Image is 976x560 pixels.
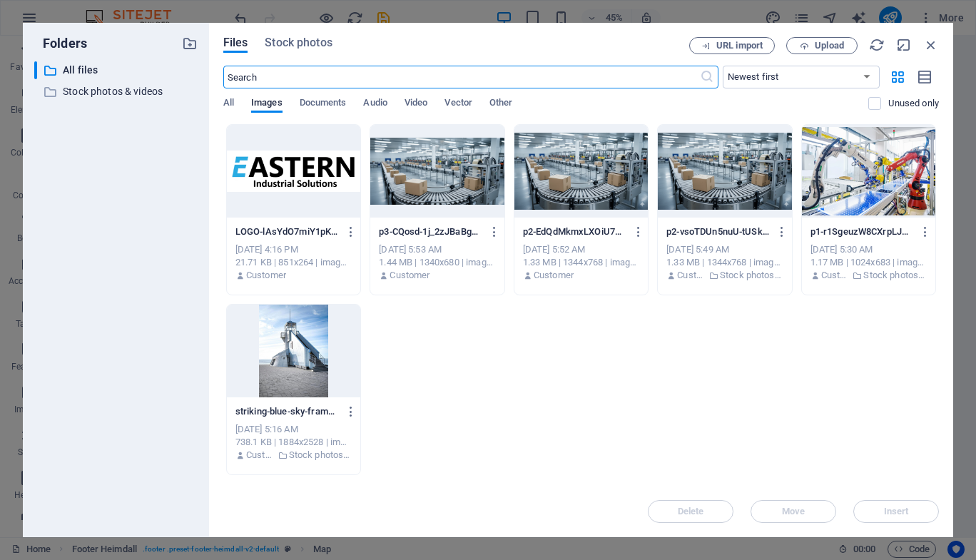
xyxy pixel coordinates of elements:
[716,41,763,50] span: URL import
[863,269,927,282] p: Stock photos & videos
[182,36,198,51] i: Create new folder
[235,405,339,418] p: striking-blue-sky-frames-a-modern-white-lighthouse-in-oulu-finland-rI9t-jddP44nwRR-IkR8Tw.jpeg
[489,94,512,114] span: Other
[390,269,429,282] p: Customer
[786,37,858,54] button: Upload
[821,269,849,282] p: Customer
[363,94,387,114] span: Audio
[235,256,352,269] div: 21.71 KB | 851x264 | image/png
[523,256,639,269] div: 1.33 MB | 1344x768 | image/png
[235,225,339,238] p: LOGO-lAsYdO7miY1pK85IqKqPeg.png
[523,225,626,238] p: p2-EdQdMkmxLXOiU7WbTx2VVQ.png
[289,449,352,462] p: Stock photos & videos
[235,449,352,462] div: By: Customer | Folder: Stock photos & videos
[63,62,171,78] p: All files
[34,83,198,101] div: Stock photos & videos
[223,94,234,114] span: All
[235,243,352,256] div: [DATE] 4:16 PM
[677,269,705,282] p: Customer
[923,37,939,53] i: Close
[666,256,783,269] div: 1.33 MB | 1344x768 | image/png
[379,256,495,269] div: 1.44 MB | 1340x680 | image/png
[444,94,472,114] span: Vector
[810,225,914,238] p: p1-r1SgeuzW8CXrpLJWDVap3w.png
[815,41,844,50] span: Upload
[223,34,248,51] span: Files
[235,436,352,449] div: 738.1 KB | 1884x2528 | image/jpeg
[534,269,574,282] p: Customer
[63,83,171,100] p: Stock photos & videos
[34,61,37,79] div: ​
[379,243,495,256] div: [DATE] 5:53 AM
[689,37,775,54] button: URL import
[896,37,912,53] i: Minimize
[300,94,347,114] span: Documents
[666,269,783,282] div: By: Customer | Folder: Stock photos & videos
[246,449,274,462] p: Customer
[666,243,783,256] div: [DATE] 5:49 AM
[810,243,927,256] div: [DATE] 5:30 AM
[810,256,927,269] div: 1.17 MB | 1024x683 | image/png
[34,34,87,53] p: Folders
[405,94,427,114] span: Video
[888,97,939,110] p: Displays only files that are not in use on the website. Files added during this session can still...
[810,269,927,282] div: By: Customer | Folder: Stock photos & videos
[246,269,286,282] p: Customer
[869,37,885,53] i: Reload
[265,34,332,51] span: Stock photos
[223,66,700,88] input: Search
[235,423,352,436] div: [DATE] 5:16 AM
[720,269,783,282] p: Stock photos & videos
[379,225,482,238] p: p3-CQosd-1j_2zJBaBgWwnJCQ.png
[523,243,639,256] div: [DATE] 5:52 AM
[251,94,283,114] span: Images
[666,225,770,238] p: p2-vsoTDUn5nuU-tUSkRA5KeQ.png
